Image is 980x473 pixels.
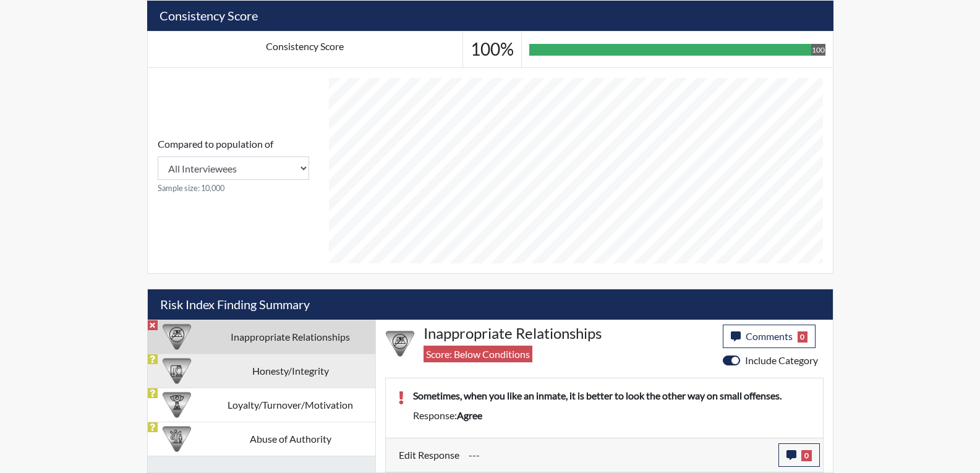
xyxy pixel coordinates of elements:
[158,137,273,151] label: Compared to population of
[459,443,778,467] div: Update the test taker's response, the change might impact the score
[778,443,820,467] button: 0
[746,330,793,342] span: Comments
[163,391,191,419] img: CATEGORY%20ICON-17.40ef8247.png
[147,32,462,68] td: Consistency Score
[163,323,191,351] img: CATEGORY%20ICON-14.139f8ef7.png
[424,346,532,362] span: Score: Below Conditions
[399,443,459,467] label: Edit Response
[413,388,811,403] p: Sometimes, when you like an inmate, it is better to look the other way on small offenses.
[811,44,825,56] div: 100
[158,182,309,194] small: Sample size: 10,000
[206,320,375,354] td: Inappropriate Relationships
[723,325,816,348] button: Comments0
[163,357,191,385] img: CATEGORY%20ICON-11.a5f294f4.png
[147,1,833,31] h5: Consistency Score
[163,425,191,453] img: CATEGORY%20ICON-01.94e51fac.png
[148,289,833,320] h5: Risk Index Finding Summary
[206,354,375,388] td: Honesty/Integrity
[386,330,414,358] img: CATEGORY%20ICON-14.139f8ef7.png
[206,422,375,456] td: Abuse of Authority
[745,353,818,368] label: Include Category
[158,137,309,194] div: Consistency Score comparison among population
[798,331,808,343] span: 0
[457,409,482,421] span: agree
[801,450,812,461] span: 0
[206,388,375,422] td: Loyalty/Turnover/Motivation
[424,325,714,343] h4: Inappropriate Relationships
[471,39,514,60] h3: 100%
[404,408,820,423] div: Response:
